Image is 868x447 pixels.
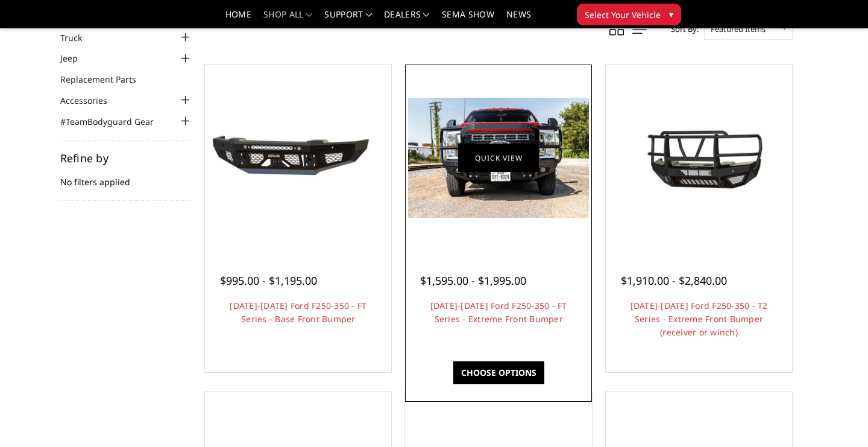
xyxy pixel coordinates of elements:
a: [DATE]-[DATE] Ford F250-350 - T2 Series - Extreme Front Bumper (receiver or winch) [631,300,768,338]
span: ▾ [669,8,673,21]
div: No filters applied [60,153,193,201]
a: #TeamBodyguard Gear [60,115,169,128]
a: shop all [263,10,312,28]
span: Select Your Vehicle [585,8,661,21]
a: SEMA Show [442,10,494,28]
a: Support [324,10,372,28]
a: 2023-2025 Ford F250-350 - T2 Series - Extreme Front Bumper (receiver or winch) 2023-2025 Ford F25... [609,68,789,248]
iframe: Chat Widget [808,389,868,447]
a: Dealers [384,10,430,28]
span: $995.00 - $1,195.00 [220,273,317,288]
img: 2023-2025 Ford F250-350 - T2 Series - Extreme Front Bumper (receiver or winch) [609,107,789,208]
span: $1,595.00 - $1,995.00 [420,273,526,288]
img: 2023-2025 Ford F250-350 - FT Series - Extreme Front Bumper [408,98,588,218]
span: $1,910.00 - $2,840.00 [621,273,727,288]
a: 2023-2025 Ford F250-350 - FT Series - Extreme Front Bumper 2023-2025 Ford F250-350 - FT Series - ... [408,68,588,248]
a: Choose Options [453,361,544,384]
h5: Refine by [60,153,193,163]
label: Sort By: [664,20,699,38]
a: Replacement Parts [60,73,151,86]
img: 2023-2025 Ford F250-350 - FT Series - Base Front Bumper [208,116,388,200]
a: [DATE]-[DATE] Ford F250-350 - FT Series - Extreme Front Bumper [430,300,567,325]
a: Quick view [458,144,539,172]
a: Jeep [60,52,93,65]
button: Select Your Vehicle [577,4,681,25]
a: 2023-2025 Ford F250-350 - FT Series - Base Front Bumper [208,68,388,248]
a: Accessories [60,94,122,107]
a: News [506,10,531,28]
a: Home [225,10,251,28]
a: Truck [60,31,97,44]
a: [DATE]-[DATE] Ford F250-350 - FT Series - Base Front Bumper [230,300,366,325]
